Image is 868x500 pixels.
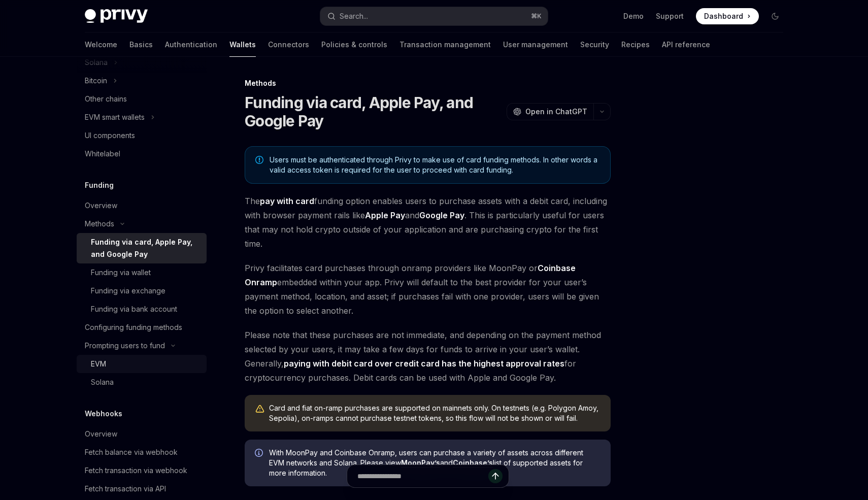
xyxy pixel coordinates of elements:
[255,449,265,459] svg: Info
[85,446,178,458] div: Fetch balance via webhook
[91,358,106,370] div: EVM
[704,11,743,21] span: Dashboard
[91,376,114,388] div: Solana
[270,155,600,175] span: Users must be authenticated through Privy to make use of card funding methods. In other words a v...
[245,93,503,130] h1: Funding via card, Apple Pay, and Google Pay
[357,465,488,487] input: Ask a question...
[77,443,207,461] a: Fetch balance via webhook
[419,210,464,220] strong: Google Pay
[260,196,314,206] strong: pay with card
[85,148,120,160] div: Whitelabel
[129,32,153,57] a: Basics
[77,461,207,480] a: Fetch transaction via webhook
[85,179,114,191] h5: Funding
[77,282,207,300] a: Funding via exchange
[165,32,217,57] a: Authentication
[85,129,135,142] div: UI components
[91,266,151,279] div: Funding via wallet
[255,404,265,414] svg: Warning
[85,32,117,57] a: Welcome
[321,32,387,57] a: Policies & controls
[245,194,611,251] span: The funding option enables users to purchase assets with a debit card, including with browser pay...
[531,12,542,20] span: ⌘ K
[245,261,611,318] span: Privy facilitates card purchases through onramp providers like MoonPay or embedded within your ap...
[77,480,207,498] a: Fetch transaction via API
[77,263,207,282] a: Funding via wallet
[503,32,568,57] a: User management
[85,218,114,230] div: Methods
[245,78,611,88] div: Methods
[662,32,710,57] a: API reference
[77,373,207,391] a: Solana
[77,425,207,443] a: Overview
[767,8,783,24] button: Toggle dark mode
[320,7,548,25] button: Search...⌘K
[525,107,587,117] span: Open in ChatGPT
[85,464,187,477] div: Fetch transaction via webhook
[85,111,145,123] div: EVM smart wallets
[365,210,405,220] strong: Apple Pay
[77,108,207,126] button: EVM smart wallets
[488,469,503,483] button: Send message
[77,300,207,318] a: Funding via bank account
[696,8,759,24] a: Dashboard
[284,358,564,369] strong: paying with debit card over credit card has the highest approval rates
[245,328,611,385] span: Please note that these purchases are not immediate, and depending on the payment method selected ...
[77,126,207,145] a: UI components
[623,11,644,21] a: Demo
[269,403,600,423] div: Card and fiat on-ramp purchases are supported on mainnets only. On testnets (e.g. Polygon Amoy, S...
[621,32,650,57] a: Recipes
[399,32,491,57] a: Transaction management
[401,458,440,468] a: MoonPay’s
[77,337,207,355] button: Prompting users to fund
[77,90,207,108] a: Other chains
[340,10,368,22] div: Search...
[269,448,600,478] span: With MoonPay and Coinbase Onramp, users can purchase a variety of assets across different EVM net...
[77,215,207,233] button: Methods
[85,93,127,105] div: Other chains
[77,355,207,373] a: EVM
[85,428,117,440] div: Overview
[91,236,201,260] div: Funding via card, Apple Pay, and Google Pay
[77,318,207,337] a: Configuring funding methods
[85,9,148,23] img: dark logo
[85,321,182,334] div: Configuring funding methods
[453,458,493,468] a: Coinbase’s
[91,303,177,315] div: Funding via bank account
[255,156,263,164] svg: Note
[85,483,166,495] div: Fetch transaction via API
[85,199,117,212] div: Overview
[85,340,165,352] div: Prompting users to fund
[85,408,122,420] h5: Webhooks
[268,32,309,57] a: Connectors
[580,32,609,57] a: Security
[85,75,107,87] div: Bitcoin
[229,32,256,57] a: Wallets
[77,145,207,163] a: Whitelabel
[77,72,207,90] button: Bitcoin
[77,233,207,263] a: Funding via card, Apple Pay, and Google Pay
[77,196,207,215] a: Overview
[507,103,593,120] button: Open in ChatGPT
[91,285,165,297] div: Funding via exchange
[656,11,684,21] a: Support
